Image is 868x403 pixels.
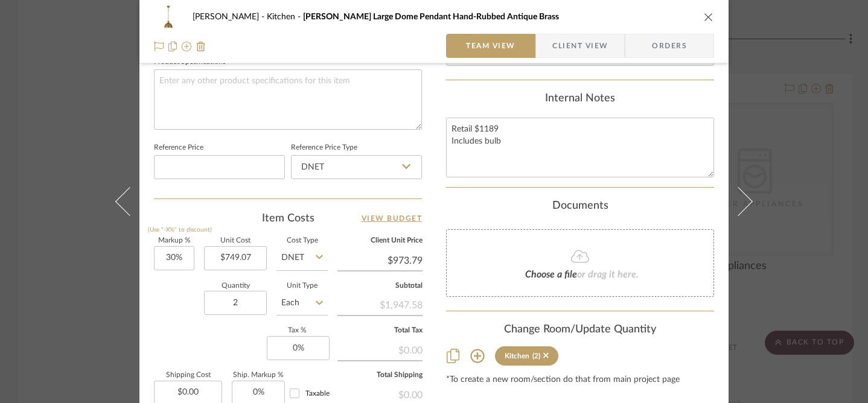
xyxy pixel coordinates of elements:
div: Kitchen [505,352,529,360]
label: Reference Price [154,145,203,151]
div: *To create a new room/section do that from main project page [446,375,714,385]
label: Subtotal [337,283,423,289]
div: Item Costs [154,211,422,226]
div: Change Room/Update Quantity [446,323,714,337]
label: Tax % [267,328,328,334]
span: Orders [639,34,700,58]
button: close [703,11,714,22]
img: 2ee9f13c-9aa6-4e5f-af40-6108b686c764_48x40.jpg [154,5,183,29]
span: Choose a file [525,270,577,279]
div: $1,947.58 [337,293,423,315]
label: Markup % [154,238,194,244]
label: Cost Type [276,238,328,244]
label: Shipping Cost [154,372,222,378]
label: Unit Type [276,283,328,289]
div: Documents [446,200,714,213]
img: Remove from project [196,42,206,51]
a: View Budget [362,211,423,226]
span: Taxable [305,390,330,397]
span: Kitchen [267,13,303,21]
label: Reference Price Type [291,145,357,151]
label: Ship. Markup % [232,372,285,378]
div: Internal Notes [446,92,714,106]
span: [PERSON_NAME] Large Dome Pendant Hand-Rubbed Antique Brass [303,13,559,21]
div: $0.00 [337,338,423,360]
span: or drag it here. [577,270,639,279]
label: Quantity [204,283,267,289]
span: Team View [466,34,515,58]
label: Client Unit Price [337,238,423,244]
label: Product Specifications [154,59,226,65]
div: (2) [532,352,540,360]
label: Total Tax [337,328,423,334]
label: Total Shipping [337,372,423,378]
span: [PERSON_NAME] [193,13,267,21]
span: Client View [552,34,608,58]
label: Unit Cost [204,238,267,244]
